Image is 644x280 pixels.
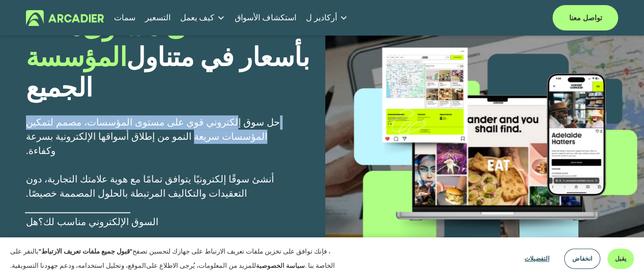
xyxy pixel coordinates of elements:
[569,13,602,22] font: تواصل معنا
[517,248,557,269] button: التفضيلات
[26,116,283,157] font: حل سوق إلكتروني قوي على مستوى المؤسسات، مصمم لتمكين المؤسسات سريعة النمو من إطلاق أسواقها الإلكتر...
[256,261,305,270] a: سياسة الخصوصية
[306,12,337,23] font: أركادير ل
[114,12,135,23] font: سمات
[26,10,104,26] img: أركادير
[305,261,335,270] font: الخاصة بنا .
[114,10,135,26] a: سمات
[145,12,171,23] font: التسعير
[26,173,276,200] font: أنشئ سوقًا إلكترونيًا يتوافق تمامًا مع هوية علامتك التجارية، دون التعقيدات والتكاليف المرتبطة بال...
[572,255,592,263] font: انخفاض
[235,12,296,23] font: استكشاف الأسواق
[146,261,256,270] font: للمزيد من المعلومات، يُرجى الاطلاع على
[235,10,296,26] a: استكشاف الأسواق
[524,255,549,263] font: التفضيلات
[552,5,618,30] a: تواصل معنا
[10,247,39,256] font: بالنقر على
[306,10,348,26] a: القائمة المنسدلة للمجلد
[145,10,171,26] a: التسعير
[180,10,225,26] a: القائمة المنسدلة للمجلد
[564,248,600,269] button: انخفاض
[26,215,38,228] font: هل
[38,215,158,228] a: السوق الإلكتروني مناسب لك؟
[39,247,132,256] font: "قبول جميع ملفات تعريف الارتباط"
[26,10,217,74] font: على مستوى المؤسسة
[593,231,644,280] iframe: أداة الدردشة
[180,12,214,23] font: كيف يعمل
[26,40,316,104] font: بأسعار في متناول الجميع
[10,247,330,270] font: ، فإنك توافق على تخزين ملفات تعريف الارتباط على جهازك لتحسين تصفح الموقع، وتحليل استخدامه، ودعم ج...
